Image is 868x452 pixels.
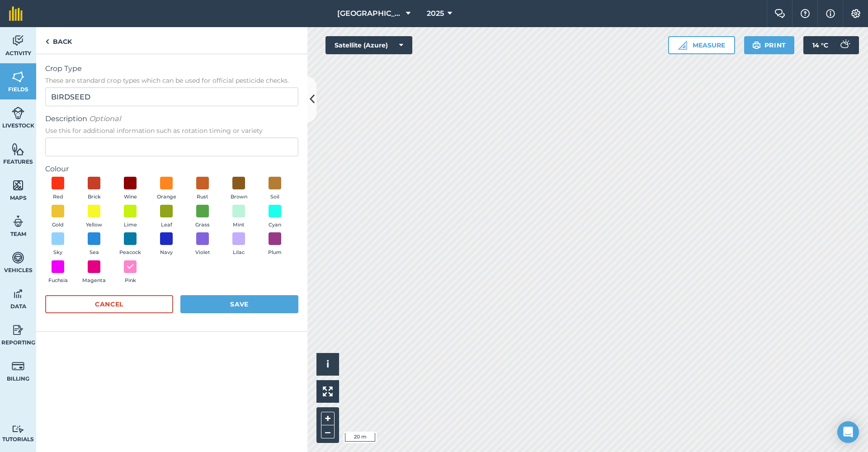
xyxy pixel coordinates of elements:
[427,8,444,19] span: 2025
[12,359,24,373] img: svg+xml;base64,PD94bWwgdmVyc2lvbj0iMS4wIiBlbmNvZGluZz0idXRmLTgiPz4KPCEtLSBHZW5lcmF0b3I6IEFkb2JlIE...
[45,87,298,106] input: Start typing to search for crop type
[12,142,24,156] img: svg+xml;base64,PHN2ZyB4bWxucz0iaHR0cDovL3d3dy53My5vcmcvMjAwMC9zdmciIHdpZHRoPSI1NiIgaGVpZ2h0PSI2MC...
[262,205,288,229] button: Cyan
[325,36,412,54] button: Satellite (Azure)
[226,205,251,229] button: Mint
[233,249,245,257] span: Lilac
[826,8,835,19] img: svg+xml;base64,PHN2ZyB4bWxucz0iaHR0cDovL3d3dy53My5vcmcvMjAwMC9zdmciIHdpZHRoPSIxNyIgaGVpZ2h0PSIxNy...
[160,249,173,257] span: Navy
[197,193,208,201] span: Rust
[118,177,143,201] button: Wine
[195,221,210,229] span: Grass
[190,205,215,229] button: Grass
[82,277,106,285] span: Magenta
[668,36,735,54] button: Measure
[9,6,23,21] img: fieldmargin Logo
[678,41,687,50] img: Ruler icon
[45,126,298,135] span: Use this for additional information such as rotation timing or variety
[53,249,62,257] span: Sky
[12,323,24,337] img: svg+xml;base64,PD94bWwgdmVyc2lvbj0iMS4wIiBlbmNvZGluZz0idXRmLTgiPz4KPCEtLSBHZW5lcmF0b3I6IEFkb2JlIE...
[231,193,247,201] span: Brown
[800,9,811,18] img: A question mark icon
[190,177,215,201] button: Rust
[12,34,24,47] img: svg+xml;base64,PD94bWwgdmVyc2lvbj0iMS4wIiBlbmNvZGluZz0idXRmLTgiPz4KPCEtLSBHZW5lcmF0b3I6IEFkb2JlIE...
[180,295,298,313] button: Save
[774,9,785,18] img: Two speech bubbles overlapping with the left bubble in the forefront
[12,106,24,120] img: svg+xml;base64,PD94bWwgdmVyc2lvbj0iMS4wIiBlbmNvZGluZz0idXRmLTgiPz4KPCEtLSBHZW5lcmF0b3I6IEFkb2JlIE...
[270,193,279,201] span: Soil
[81,205,107,229] button: Yellow
[45,63,298,74] span: Crop Type
[323,386,333,396] img: Four arrows, one pointing top left, one top right, one bottom right and the last bottom left
[262,177,288,201] button: Soil
[45,76,298,85] span: These are standard crop types which can be used for official pesticide checks.
[154,205,179,229] button: Leaf
[45,113,298,124] span: Description
[226,177,251,201] button: Brown
[195,249,210,257] span: Violet
[233,221,245,229] span: Mint
[118,232,143,257] button: Peacock
[118,260,143,285] button: Pink
[45,205,71,229] button: Gold
[81,232,107,257] button: Sea
[124,221,137,229] span: Lime
[45,177,71,201] button: Red
[125,277,136,285] span: Pink
[12,425,24,433] img: svg+xml;base64,PD94bWwgdmVyc2lvbj0iMS4wIiBlbmNvZGluZz0idXRmLTgiPz4KPCEtLSBHZW5lcmF0b3I6IEFkb2JlIE...
[226,232,251,257] button: Lilac
[48,277,68,285] span: Fuchsia
[837,421,859,443] div: Open Intercom Messenger
[262,232,288,257] button: Plum
[157,193,176,201] span: Orange
[154,232,179,257] button: Navy
[190,232,215,257] button: Violet
[812,36,828,54] span: 14 ° C
[45,260,71,285] button: Fuchsia
[119,249,141,257] span: Peacock
[337,8,402,19] span: [GEOGRAPHIC_DATA]
[326,358,329,370] span: i
[118,205,143,229] button: Lime
[321,425,335,438] button: –
[316,353,339,376] button: i
[88,193,101,201] span: Brick
[321,412,335,425] button: +
[744,36,795,54] button: Print
[45,295,173,313] button: Cancel
[12,215,24,228] img: svg+xml;base64,PD94bWwgdmVyc2lvbj0iMS4wIiBlbmNvZGluZz0idXRmLTgiPz4KPCEtLSBHZW5lcmF0b3I6IEFkb2JlIE...
[269,221,281,229] span: Cyan
[850,9,861,18] img: A cog icon
[12,251,24,264] img: svg+xml;base64,PD94bWwgdmVyc2lvbj0iMS4wIiBlbmNvZGluZz0idXRmLTgiPz4KPCEtLSBHZW5lcmF0b3I6IEFkb2JlIE...
[81,177,107,201] button: Brick
[86,221,102,229] span: Yellow
[53,193,63,201] span: Red
[268,249,282,257] span: Plum
[36,27,81,54] a: Back
[90,249,99,257] span: Sea
[161,221,172,229] span: Leaf
[12,179,24,192] img: svg+xml;base64,PHN2ZyB4bWxucz0iaHR0cDovL3d3dy53My5vcmcvMjAwMC9zdmciIHdpZHRoPSI1NiIgaGVpZ2h0PSI2MC...
[12,287,24,301] img: svg+xml;base64,PD94bWwgdmVyc2lvbj0iMS4wIiBlbmNvZGluZz0idXRmLTgiPz4KPCEtLSBHZW5lcmF0b3I6IEFkb2JlIE...
[126,261,134,272] img: svg+xml;base64,PHN2ZyB4bWxucz0iaHR0cDovL3d3dy53My5vcmcvMjAwMC9zdmciIHdpZHRoPSIxOCIgaGVpZ2h0PSIyNC...
[52,221,64,229] span: Gold
[45,36,49,47] img: svg+xml;base64,PHN2ZyB4bWxucz0iaHR0cDovL3d3dy53My5vcmcvMjAwMC9zdmciIHdpZHRoPSI5IiBoZWlnaHQ9IjI0Ii...
[12,70,24,84] img: svg+xml;base64,PHN2ZyB4bWxucz0iaHR0cDovL3d3dy53My5vcmcvMjAwMC9zdmciIHdpZHRoPSI1NiIgaGVpZ2h0PSI2MC...
[835,36,854,54] img: svg+xml;base64,PD94bWwgdmVyc2lvbj0iMS4wIiBlbmNvZGluZz0idXRmLTgiPz4KPCEtLSBHZW5lcmF0b3I6IEFkb2JlIE...
[803,36,859,54] button: 14 °C
[89,114,121,123] em: Optional
[124,193,137,201] span: Wine
[81,260,107,285] button: Magenta
[45,164,298,174] label: Colour
[45,232,71,257] button: Sky
[154,177,179,201] button: Orange
[752,40,761,51] img: svg+xml;base64,PHN2ZyB4bWxucz0iaHR0cDovL3d3dy53My5vcmcvMjAwMC9zdmciIHdpZHRoPSIxOSIgaGVpZ2h0PSIyNC...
